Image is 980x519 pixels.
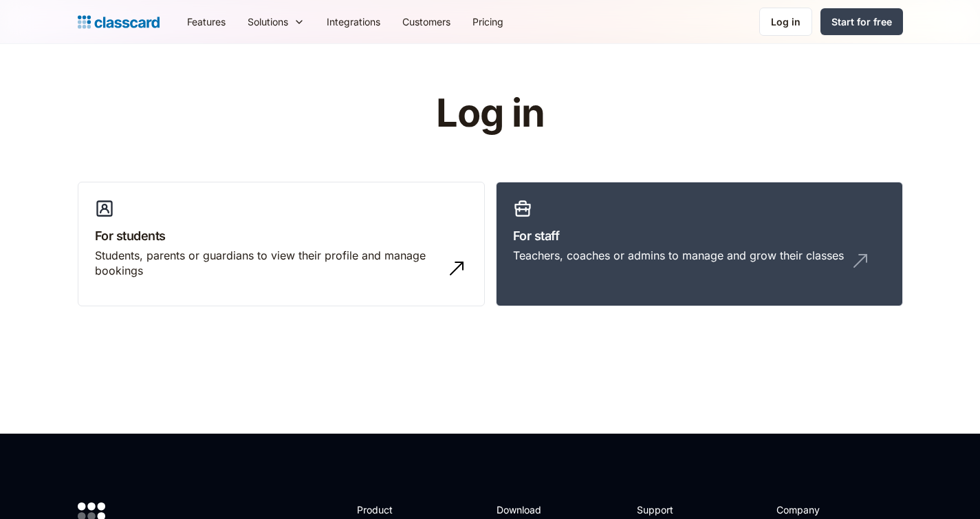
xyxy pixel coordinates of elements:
[496,182,903,307] a: For staffTeachers, coaches or admins to manage and grow their classes
[513,226,886,245] h3: For staff
[316,6,391,37] a: Integrations
[95,226,468,245] h3: For students
[391,6,461,37] a: Customers
[776,502,868,517] h2: Company
[461,6,514,37] a: Pricing
[513,248,844,263] div: Teachers, coaches or admins to manage and grow their classes
[78,12,160,32] a: home
[771,14,801,29] div: Log in
[78,182,485,307] a: For studentsStudents, parents or guardians to view their profile and manage bookings
[272,92,708,135] h1: Log in
[831,14,892,29] div: Start for free
[637,502,693,517] h2: Support
[497,502,553,517] h2: Download
[357,502,431,517] h2: Product
[248,14,288,29] div: Solutions
[176,6,237,37] a: Features
[95,248,440,279] div: Students, parents or guardians to view their profile and manage bookings
[759,8,812,36] a: Log in
[237,6,316,37] div: Solutions
[820,8,903,35] a: Start for free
